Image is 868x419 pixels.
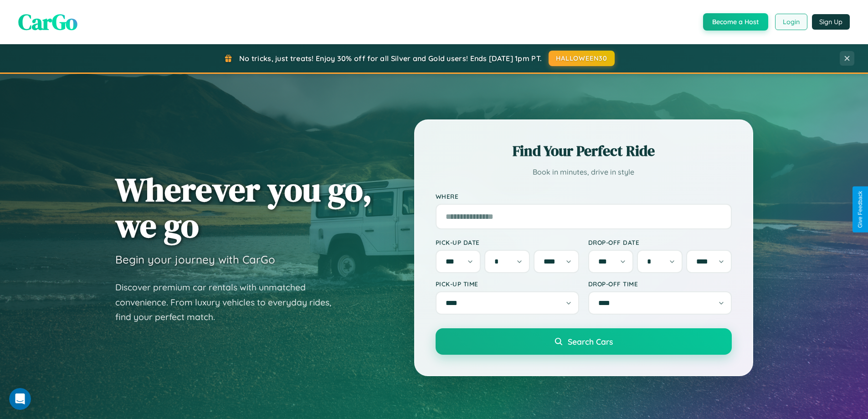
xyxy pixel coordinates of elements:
[115,171,372,243] h1: Wherever you go, we go
[568,336,613,347] span: Search Cars
[703,13,768,31] button: Become a Host
[588,280,732,288] label: Drop-off Time
[436,192,732,200] label: Where
[115,280,343,325] p: Discover premium car rentals with unmatched convenience. From luxury vehicles to everyday rides, ...
[436,328,732,355] button: Search Cars
[239,54,542,63] span: No tricks, just treats! Enjoy 30% off for all Silver and Gold users! Ends [DATE] 1pm PT.
[18,7,77,37] span: CarGo
[436,238,579,246] label: Pick-up Date
[857,191,863,228] div: Give Feedback
[436,280,579,288] label: Pick-up Time
[549,51,615,66] button: HALLOWEEN30
[9,388,31,410] iframe: Intercom live chat
[436,166,732,179] p: Book in minutes, drive in style
[775,14,807,30] button: Login
[115,253,275,266] h3: Begin your journey with CarGo
[812,14,850,30] button: Sign Up
[588,238,732,246] label: Drop-off Date
[436,141,732,161] h2: Find Your Perfect Ride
